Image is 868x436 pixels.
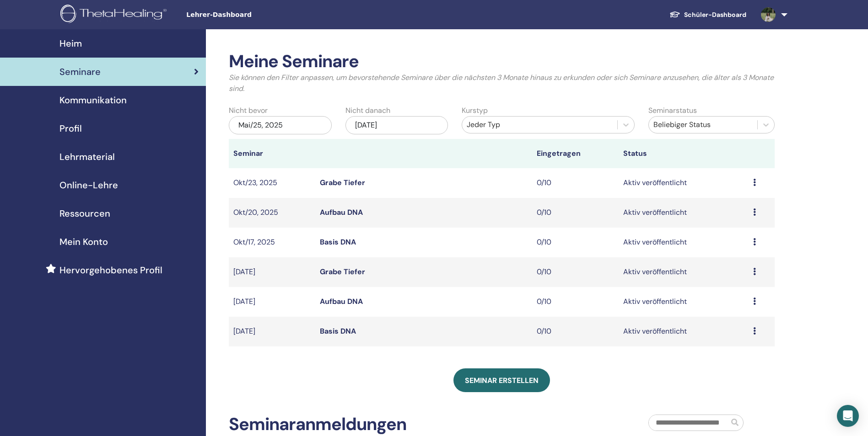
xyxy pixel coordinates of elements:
span: Online-Lehre [59,178,118,192]
td: [DATE] [229,257,315,287]
div: Beliebiger Status [653,119,753,130]
th: Status [619,139,749,168]
td: Aktiv veröffentlicht [619,228,749,257]
span: Hervorgehobenes Profil [59,263,162,277]
span: Mein Konto [59,235,108,249]
td: [DATE] [229,317,315,346]
td: Okt/17, 2025 [229,228,315,257]
img: default.jpg [761,7,776,22]
div: [DATE] [345,116,448,134]
a: Grabe Tiefer [320,267,365,276]
td: Aktiv veröffentlicht [619,257,749,287]
a: Aufbau DNA [320,207,363,217]
label: Seminarstatus [648,105,697,116]
span: Profil [59,122,82,135]
a: Grabe Tiefer [320,178,365,187]
td: 0/10 [532,287,619,317]
div: Open Intercom Messenger [837,405,859,427]
p: Sie können den Filter anpassen, um bevorstehende Seminare über die nächsten 3 Monate hinaus zu er... [229,72,775,94]
td: Aktiv veröffentlicht [619,198,749,228]
td: Okt/20, 2025 [229,198,315,228]
img: graduation-cap-white.svg [669,11,680,18]
span: Seminar erstellen [465,376,539,385]
h2: Meine Seminare [229,51,775,72]
label: Kurstyp [462,105,488,116]
td: [DATE] [229,287,315,317]
td: Okt/23, 2025 [229,168,315,198]
td: 0/10 [532,228,619,257]
span: Ressourcen [59,207,110,220]
label: Nicht danach [345,105,390,116]
img: logo.png [60,5,170,25]
span: Lehrmaterial [59,150,115,164]
div: Mai/25, 2025 [229,116,332,134]
th: Seminar [229,139,315,168]
td: Aktiv veröffentlicht [619,168,749,198]
span: Lehrer-Dashboard [186,10,323,20]
div: Jeder Typ [467,119,613,130]
td: 0/10 [532,168,619,198]
a: Seminar erstellen [453,368,550,392]
td: 0/10 [532,198,619,228]
td: 0/10 [532,257,619,287]
a: Basis DNA [320,237,356,247]
td: Aktiv veröffentlicht [619,317,749,346]
span: Kommunikation [59,93,127,107]
span: Seminare [59,65,101,79]
a: Aufbau DNA [320,297,363,306]
h2: Seminaranmeldungen [229,414,406,435]
a: Basis DNA [320,326,356,336]
th: Eingetragen [532,139,619,168]
td: 0/10 [532,317,619,346]
td: Aktiv veröffentlicht [619,287,749,317]
span: Heim [59,37,82,50]
label: Nicht bevor [229,105,268,116]
a: Schüler-Dashboard [662,6,754,23]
